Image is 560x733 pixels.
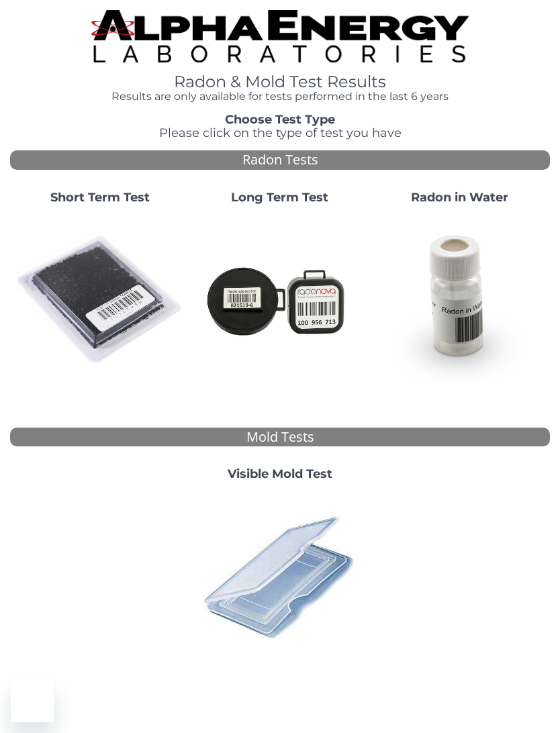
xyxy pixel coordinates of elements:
iframe: Button to launch messaging window [11,679,54,722]
div: Radon Tests [10,150,550,170]
strong: Radon in Water [411,190,508,205]
img: PI42764010.jpg [195,492,365,661]
strong: Visible Mold Test [228,467,332,481]
img: RadoninWater.jpg [375,215,545,385]
span: Please click on the type of test you have [159,126,402,140]
strong: Long Term Test [231,190,328,205]
img: ShortTerm.jpg [15,215,185,385]
h4: Results are only available for tests performed in the last 6 years [91,91,469,103]
img: Radtrak2vsRadtrak3.jpg [195,215,365,385]
strong: Choose Test Type [225,112,335,127]
h1: Radon & Mold Test Results [91,73,469,91]
strong: Short Term Test [50,190,150,205]
div: Mold Tests [10,428,550,447]
img: TightCrop.jpg [91,10,469,62]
